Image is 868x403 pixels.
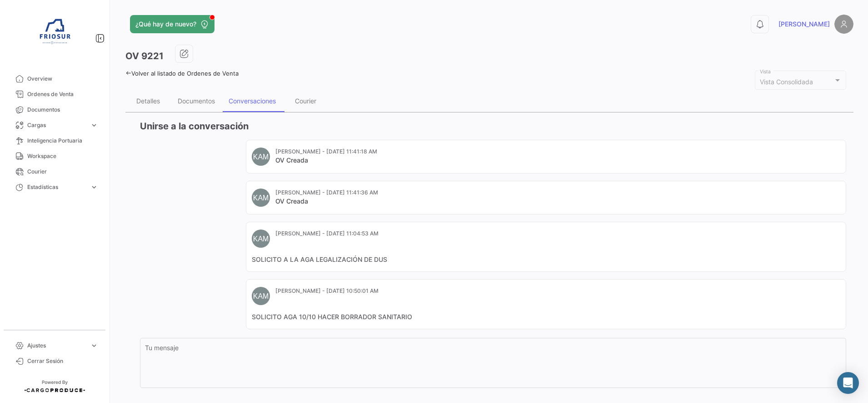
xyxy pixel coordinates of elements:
a: Overview [7,71,102,87]
span: expand_more [90,121,98,129]
span: ¿Qué hay de nuevo? [135,20,196,29]
mat-card-content: SOLICITO AGA 10/10 HACER BORRADOR SANITARIO [252,312,840,321]
a: Documentos [7,102,102,117]
img: placeholder-user.png [834,15,853,34]
a: Workspace [7,148,102,164]
span: Overview [27,75,98,83]
mat-card-subtitle: [PERSON_NAME] - [DATE] 11:41:18 AM [275,148,377,156]
span: Vista Consolidada [760,78,813,86]
span: Ajustes [27,342,86,350]
h3: OV 9221 [125,50,164,62]
span: Documentos [27,106,98,114]
span: Cerrar Sesión [27,357,98,365]
div: Conversaciones [229,97,276,105]
span: [PERSON_NAME] [778,20,830,29]
a: Volver al listado de Ordenes de Venta [125,70,239,77]
div: Documentos [178,97,215,105]
span: Estadísticas [27,183,86,191]
a: Courier [7,164,102,179]
mat-card-title: OV Creada [275,156,377,165]
span: expand_more [90,342,98,350]
span: Ordenes de Venta [27,90,98,98]
a: Ordenes de Venta [7,87,102,102]
span: Workspace [27,152,98,160]
mat-card-subtitle: [PERSON_NAME] - [DATE] 10:50:01 AM [275,287,379,295]
mat-card-title: OV Creada [275,197,378,206]
div: KAM [252,230,270,248]
div: KAM [252,287,270,305]
div: Detalles [136,97,160,105]
div: KAM [252,148,270,166]
a: Inteligencia Portuaria [7,133,102,148]
span: Inteligencia Portuaria [27,137,98,145]
span: Courier [27,168,98,176]
img: 6ea6c92c-e42a-4aa8-800a-31a9cab4b7b0.jpg [32,11,77,56]
h3: Unirse a la conversación [140,120,846,133]
mat-card-subtitle: [PERSON_NAME] - [DATE] 11:04:53 AM [275,230,379,238]
button: ¿Qué hay de nuevo? [130,15,215,33]
mat-card-subtitle: [PERSON_NAME] - [DATE] 11:41:36 AM [275,189,378,197]
mat-card-content: SOLICITO A LA AGA LEGALIZACIÓN DE DUS [252,255,840,264]
span: Cargas [27,121,86,129]
div: Courier [295,97,316,105]
span: expand_more [90,183,98,191]
div: Abrir Intercom Messenger [837,372,859,394]
div: KAM [252,189,270,207]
